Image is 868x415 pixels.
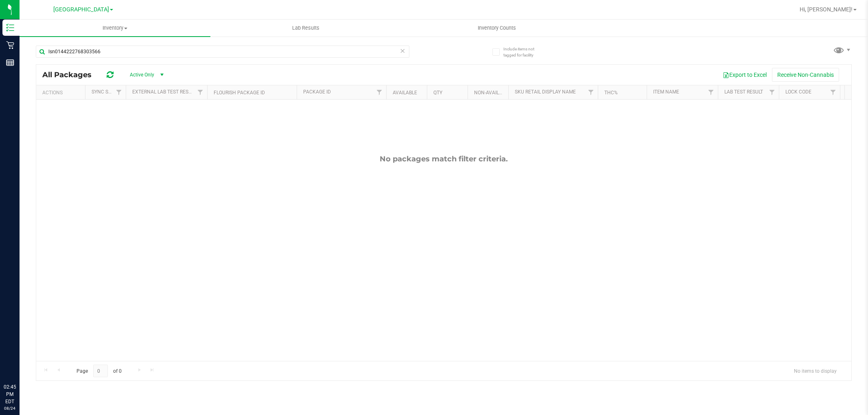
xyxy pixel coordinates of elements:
[20,24,210,32] span: Inventory
[36,154,851,163] div: No packages match filter criteria.
[4,383,16,405] p: 02:45 PM EDT
[800,6,853,13] span: Hi, [PERSON_NAME]!
[503,46,544,58] span: Include items not tagged for facility
[653,89,679,95] a: Item Name
[515,89,576,95] a: Sku Retail Display Name
[4,405,16,411] p: 08/24
[214,90,265,96] a: Flourish Package ID
[785,89,811,95] a: Lock Code
[303,89,331,95] a: Package ID
[373,85,386,99] a: Filter
[400,46,406,56] span: Clear
[826,85,840,99] a: Filter
[704,85,718,99] a: Filter
[393,90,417,96] a: Available
[6,24,14,32] inline-svg: Inventory
[772,68,839,82] button: Receive Non-Cannabis
[92,89,123,95] a: Sync Status
[20,20,210,37] a: Inventory
[467,24,527,32] span: Inventory Counts
[787,365,843,377] span: No items to display
[6,41,14,49] inline-svg: Retail
[36,46,409,58] input: Search Package ID, Item Name, SKU, Lot or Part Number...
[474,90,510,96] a: Non-Available
[194,85,207,99] a: Filter
[53,6,109,13] span: [GEOGRAPHIC_DATA]
[281,24,330,32] span: Lab Results
[584,85,598,99] a: Filter
[42,70,100,79] span: All Packages
[6,59,14,67] inline-svg: Reports
[433,90,442,96] a: Qty
[42,90,82,96] div: Actions
[401,20,592,37] a: Inventory Counts
[112,85,126,99] a: Filter
[132,89,196,95] a: External Lab Test Result
[210,20,401,37] a: Lab Results
[70,365,128,377] span: Page of 0
[604,90,618,96] a: THC%
[724,89,763,95] a: Lab Test Result
[765,85,779,99] a: Filter
[717,68,772,82] button: Export to Excel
